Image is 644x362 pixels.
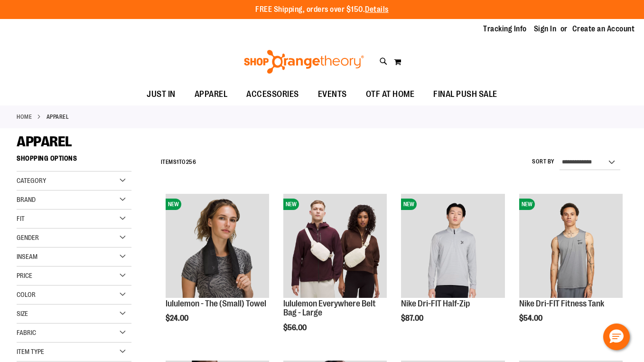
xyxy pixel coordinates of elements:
a: Nike Dri-FIT Half-ZipNEW [401,194,504,299]
strong: APPAREL [47,113,69,121]
a: Nike Dri-FIT Fitness TankNEW [519,194,623,299]
a: Sign In [534,24,557,34]
span: Size [17,310,28,317]
span: Price [17,272,32,279]
span: Fit [17,215,25,222]
span: NEW [401,199,417,210]
div: product [396,189,509,347]
span: Brand [17,196,36,203]
strong: Shopping Options [17,150,131,171]
a: Nike Dri-FIT Half-Zip [401,299,470,308]
span: OTF AT HOME [366,84,415,105]
span: 1 [177,159,179,165]
a: lululemon Everywhere Belt Bag - LargeNEW [283,194,387,299]
img: Nike Dri-FIT Half-Zip [401,194,504,297]
img: Shop Orangetheory [243,50,365,74]
h2: Items to [161,155,196,170]
button: Hello, have a question? Let’s chat. [603,324,630,350]
a: JUST IN [137,84,185,105]
p: FREE Shipping, orders over $150. [255,4,389,15]
label: Sort By [532,158,555,166]
span: NEW [283,199,299,210]
span: Color [17,291,36,298]
span: $87.00 [401,314,425,323]
a: ACCESSORIES [237,84,308,105]
span: Category [17,177,46,184]
a: APPAREL [185,84,237,105]
span: ACCESSORIES [246,84,299,105]
div: product [161,189,274,347]
span: NEW [166,199,181,210]
a: OTF AT HOME [356,84,424,105]
span: $54.00 [519,314,544,323]
div: product [279,189,392,356]
span: APPAREL [17,133,72,150]
span: APPAREL [195,84,228,105]
a: Home [17,113,32,121]
a: Create an Account [572,24,635,34]
span: EVENTS [318,84,347,105]
span: Fabric [17,329,36,336]
a: lululemon Everywhere Belt Bag - Large [283,299,376,318]
span: JUST IN [147,84,176,105]
span: $24.00 [166,314,190,323]
span: $56.00 [283,324,308,332]
a: lululemon - The (Small) Towel [166,299,266,308]
a: lululemon - The (Small) TowelNEW [166,194,269,299]
span: NEW [519,199,535,210]
a: EVENTS [308,84,356,105]
span: Item Type [17,348,44,355]
a: Nike Dri-FIT Fitness Tank [519,299,604,308]
a: Details [365,5,389,14]
img: lululemon - The (Small) Towel [166,194,269,297]
span: Gender [17,234,39,241]
span: Inseam [17,253,37,260]
div: product [514,189,627,347]
img: Nike Dri-FIT Fitness Tank [519,194,623,297]
a: Tracking Info [483,24,527,34]
img: lululemon Everywhere Belt Bag - Large [283,194,387,297]
span: 256 [186,159,196,165]
a: FINAL PUSH SALE [424,84,507,105]
span: FINAL PUSH SALE [433,84,497,105]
